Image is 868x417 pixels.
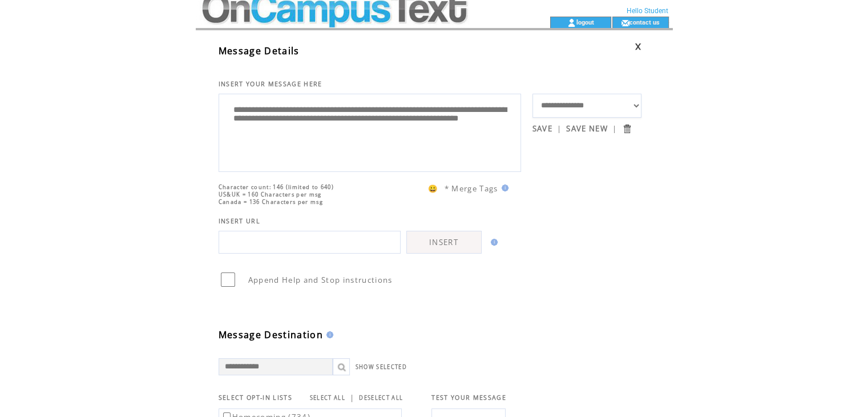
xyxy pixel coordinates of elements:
a: SELECT ALL [310,394,345,402]
span: SELECT OPT-IN LISTS [219,394,292,402]
span: | [350,392,354,403]
span: 😀 [428,183,438,194]
img: help.gif [323,331,333,338]
span: | [612,123,617,134]
span: Hello Student [627,7,668,15]
a: DESELECT ALL [359,394,403,402]
input: Submit [621,123,632,134]
a: SAVE [532,123,552,134]
span: Message Destination [219,328,323,341]
span: Character count: 146 (limited to 640) [219,183,334,191]
a: logout [576,18,594,26]
a: INSERT [406,231,482,254]
span: | [557,123,562,134]
span: * Merge Tags [445,183,498,194]
span: US&UK = 160 Characters per msg [219,191,322,198]
span: Append Help and Stop instructions [248,275,393,285]
img: account_icon.gif [567,18,576,27]
span: Message Details [219,45,300,57]
span: Canada = 136 Characters per msg [219,198,323,206]
img: contact_us_icon.gif [621,18,629,27]
span: TEST YOUR MESSAGE [431,394,506,402]
a: SAVE NEW [566,123,608,134]
img: help.gif [498,185,508,191]
span: INSERT YOUR MESSAGE HERE [219,80,322,88]
span: INSERT URL [219,217,260,225]
a: contact us [629,18,660,26]
a: SHOW SELECTED [356,363,407,371]
img: help.gif [487,239,498,246]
